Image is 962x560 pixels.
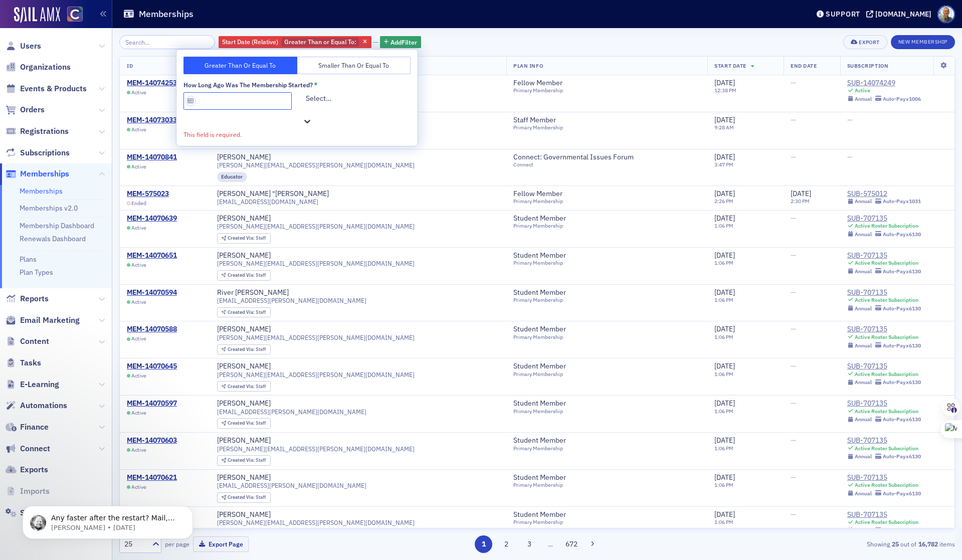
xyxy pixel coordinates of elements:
a: Exports [6,464,48,475]
a: Plan Types [20,268,53,277]
label: This field is required. [183,130,242,139]
a: Organizations [6,62,71,73]
span: Users [20,41,41,52]
a: Membership Dashboard [20,221,94,230]
a: Tasks [6,357,41,368]
span: Content [20,336,49,347]
button: Greater Than or Equal To [183,57,297,74]
a: Finance [6,422,49,433]
a: Events & Products [6,83,87,94]
span: Reports [20,293,49,304]
abbr: This field is required [314,81,318,88]
a: Memberships v2.0 [20,204,78,213]
a: Connect [6,443,50,454]
img: SailAMX [14,7,60,23]
a: Plans [20,255,37,264]
div: Select… [306,93,410,104]
a: Orders [6,104,45,115]
span: Events & Products [20,83,87,94]
span: Automations [20,400,67,411]
span: Registrations [20,126,69,137]
p: Message from Aidan, sent 1w ago [44,39,173,48]
span: E-Learning [20,379,59,390]
img: SailAMX [67,7,83,22]
span: Email Marketing [20,315,80,326]
span: Tasks [20,357,41,368]
span: Organizations [20,62,71,73]
a: Memberships [6,168,69,179]
span: Any faster after the restart? Mail, Messages, and Photos seem high but I don't think that is too ... [44,29,167,127]
a: Settings [6,507,51,518]
span: Connect [20,443,50,454]
span: Exports [20,464,48,475]
span: Subscriptions [20,147,70,158]
a: Memberships [20,186,63,196]
a: Users [6,41,41,52]
a: Email Marketing [6,315,80,326]
a: Automations [6,400,67,411]
iframe: Intercom notifications message [8,485,208,555]
a: Imports [6,486,50,497]
span: Orders [20,104,45,115]
button: Smaller Than or Equal To [297,57,411,74]
a: Reports [6,293,49,304]
span: Finance [20,422,49,433]
a: Subscriptions [6,147,70,158]
span: Memberships [20,168,69,179]
a: E-Learning [6,379,59,390]
div: How long ago was the Membership started? [183,81,313,89]
a: Registrations [6,126,69,137]
a: Content [6,336,49,347]
a: View Homepage [60,7,83,24]
a: Renewals Dashboard [20,234,86,243]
